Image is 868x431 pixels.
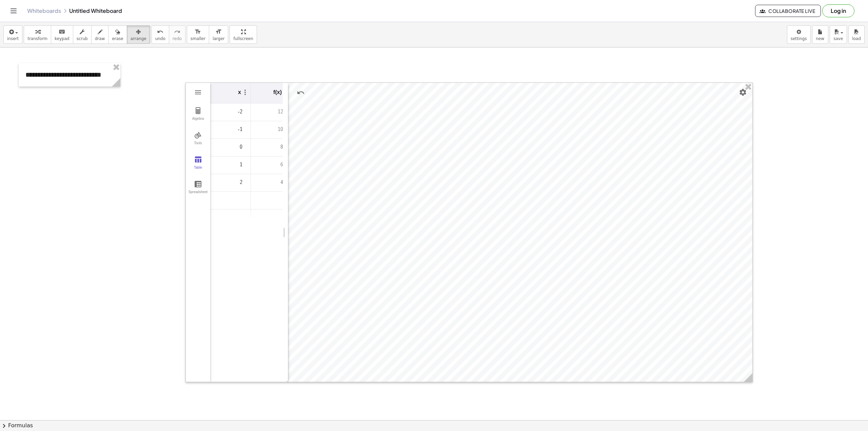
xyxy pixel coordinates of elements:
[187,25,209,44] button: format_sizesmaller
[187,117,209,126] div: Algebra
[187,190,209,200] div: Spreadsheet
[761,8,815,14] span: Collaborate Live
[91,25,109,44] button: draw
[273,87,282,95] div: f(x)
[233,36,253,41] span: fullscreen
[210,157,245,173] div: 1
[251,157,286,173] div: 6
[173,36,182,41] span: redo
[127,25,150,44] button: arrange
[822,4,854,17] button: Log in
[155,36,165,41] span: undo
[251,104,286,120] div: 12
[791,36,807,41] span: settings
[131,36,146,41] span: arrange
[8,5,19,16] button: Toggle navigation
[3,25,22,44] button: insert
[213,36,224,41] span: larger
[238,87,241,95] div: x
[187,141,209,151] div: Tools
[816,36,824,41] span: new
[187,166,209,175] div: Table
[191,36,205,41] span: smaller
[215,28,222,36] i: format_size
[27,7,61,14] a: Whiteboards
[195,28,201,36] i: format_size
[73,25,92,44] button: scrub
[210,104,245,120] div: -2
[7,36,19,41] span: insert
[27,36,47,41] span: transform
[152,25,169,44] button: undoundo
[55,36,70,41] span: keypad
[95,36,105,41] span: draw
[77,36,88,41] span: scrub
[251,174,286,191] div: 4
[295,87,307,99] button: Undo
[112,36,123,41] span: erase
[230,25,257,44] button: fullscreen
[209,25,228,44] button: format_sizelarger
[833,36,843,41] span: save
[194,88,202,96] img: Main Menu
[737,86,749,98] button: Settings
[157,28,163,36] i: undo
[251,121,286,138] div: 10
[755,5,821,17] button: Collaborate Live
[59,28,65,36] i: keyboard
[787,25,811,44] button: settings
[848,25,865,44] button: load
[24,25,51,44] button: transform
[108,25,127,44] button: erase
[210,121,245,138] div: -1
[812,25,828,44] button: new
[51,25,73,44] button: keyboardkeypad
[210,174,245,191] div: 2
[852,36,861,41] span: load
[174,28,180,36] i: redo
[169,25,185,44] button: redoredo
[830,25,847,44] button: save
[251,139,286,156] div: 8
[210,139,245,156] div: 0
